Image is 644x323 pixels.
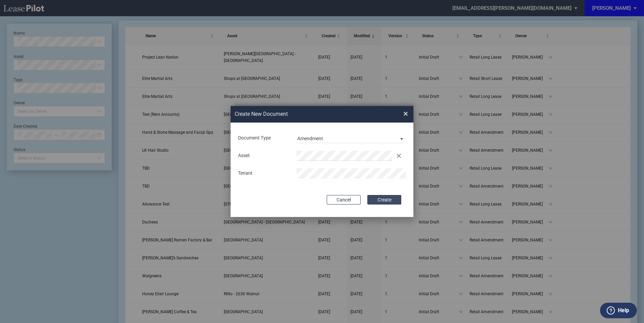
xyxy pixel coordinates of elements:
[234,152,293,159] div: Asset
[327,195,361,204] button: Cancel
[235,110,379,118] h2: Create New Document
[367,195,401,204] button: Create
[403,109,408,120] span: ×
[234,170,293,177] div: Tenant
[297,136,323,141] div: Amendment
[234,135,293,142] div: Document Type
[618,306,629,315] label: Help
[231,106,413,217] md-dialog: Create New ...
[297,133,406,143] md-select: Document Type: Amendment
